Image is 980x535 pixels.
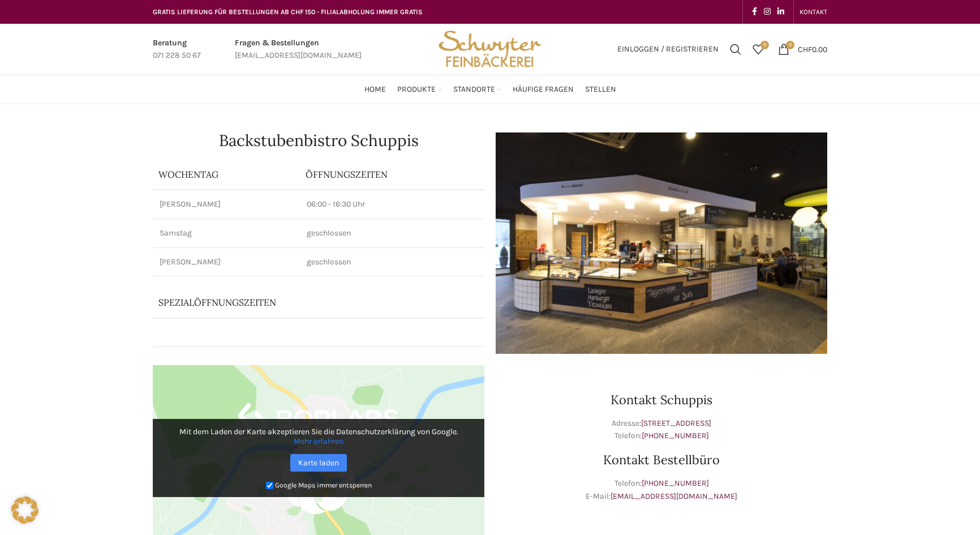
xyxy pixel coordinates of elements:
[266,482,273,489] input: Google Maps immer entsperren
[585,84,616,95] span: Stellen
[800,1,827,23] a: KONTAKT
[749,4,760,20] a: Facebook social link
[160,228,293,239] p: Samstag
[158,296,424,309] p: Spezialöffnungszeiten
[160,199,293,210] p: [PERSON_NAME]
[513,84,574,95] span: Häufige Fragen
[147,78,833,101] div: Main navigation
[158,168,294,181] p: Wochentag
[642,431,709,440] a: [PHONE_NUMBER]
[161,427,476,446] p: Mit dem Laden der Karte akzeptieren Sie die Datenschutzerklärung von Google.
[307,228,478,239] p: geschlossen
[798,44,812,54] span: CHF
[747,38,770,61] a: 0
[397,84,436,95] span: Produkte
[774,4,788,20] a: Linkedin social link
[513,78,574,101] a: Häufige Fragen
[453,84,495,95] span: Standorte
[786,41,794,49] span: 0
[496,477,827,503] p: Telefon: E-Mail:
[760,41,769,49] span: 0
[435,44,545,53] a: Site logo
[724,38,747,61] a: Suchen
[772,38,833,61] a: 0 CHF0.00
[153,37,201,62] a: Infobox link
[641,418,711,428] a: [STREET_ADDRESS]
[794,1,833,23] div: Secondary navigation
[364,84,386,95] span: Home
[307,256,478,268] p: geschlossen
[800,8,827,16] span: KONTAKT
[235,37,362,62] a: Infobox link
[611,491,737,501] a: [EMAIL_ADDRESS][DOMAIN_NAME]
[294,436,343,446] a: Mehr erfahren
[760,4,774,20] a: Instagram social link
[642,478,709,488] a: [PHONE_NUMBER]
[290,454,347,472] a: Karte laden
[453,78,501,101] a: Standorte
[153,132,484,148] h1: Backstubenbistro Schuppis
[496,417,827,443] p: Adresse: Telefon:
[747,38,770,61] div: Meine Wunschliste
[275,481,372,489] small: Google Maps immer entsperren
[435,24,545,75] img: Bäckerei Schwyter
[153,8,423,16] span: GRATIS LIEFERUNG FÜR BESTELLUNGEN AB CHF 150 - FILIALABHOLUNG IMMER GRATIS
[585,78,616,101] a: Stellen
[307,199,478,210] p: 06:00 - 16:30 Uhr
[496,453,827,466] h3: Kontakt Bestellbüro
[160,256,293,268] p: [PERSON_NAME]
[397,78,442,101] a: Produkte
[798,44,827,54] bdi: 0.00
[617,45,719,53] span: Einloggen / Registrieren
[612,38,724,61] a: Einloggen / Registrieren
[364,78,386,101] a: Home
[306,168,479,181] p: ÖFFNUNGSZEITEN
[496,393,827,406] h3: Kontakt Schuppis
